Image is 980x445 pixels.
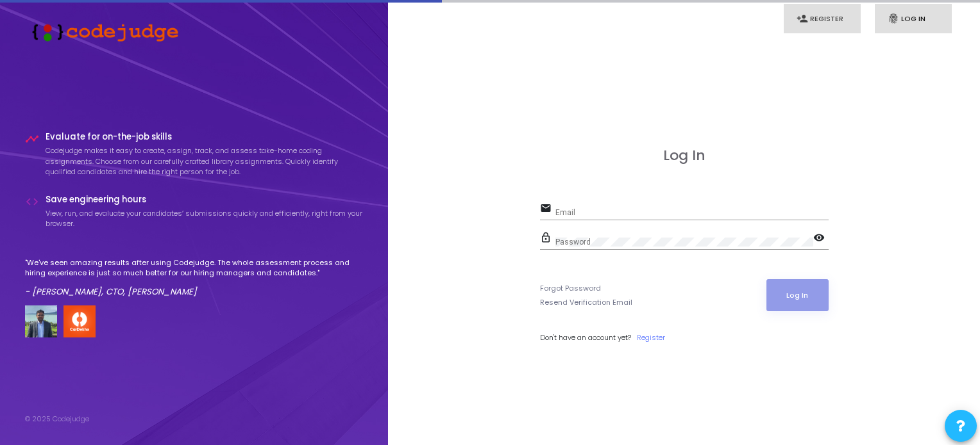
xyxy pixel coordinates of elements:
[25,414,89,425] div: © 2025 Codejudge
[46,145,364,177] p: Codejudge makes it easy to create, assign, track, and assess take-home coding assignments. Choose...
[540,231,555,247] mat-icon: lock_outline
[46,208,364,229] p: View, run, and evaluate your candidates’ submissions quickly and efficiently, right from your bro...
[888,13,899,24] i: fingerprint
[784,4,861,34] a: person_addRegister
[46,132,364,142] h4: Evaluate for on-the-job skills
[637,332,665,343] a: Register
[25,195,39,209] i: code
[25,305,57,337] img: user image
[46,195,364,205] h4: Save engineering hours
[25,257,364,279] p: "We've seen amazing results after using Codejudge. The whole assessment process and hiring experi...
[540,202,555,217] mat-icon: email
[25,132,39,146] i: timeline
[540,297,632,308] a: Resend Verification Email
[25,286,197,298] em: - [PERSON_NAME], CTO, [PERSON_NAME]
[875,4,952,34] a: fingerprintLog In
[540,332,631,343] span: Don't have an account yet?
[813,231,829,247] mat-icon: visibility
[540,147,829,164] h3: Log In
[797,13,808,24] i: person_add
[555,208,829,217] input: Email
[766,279,829,311] button: Log In
[540,283,601,294] a: Forgot Password
[63,305,96,337] img: company-logo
